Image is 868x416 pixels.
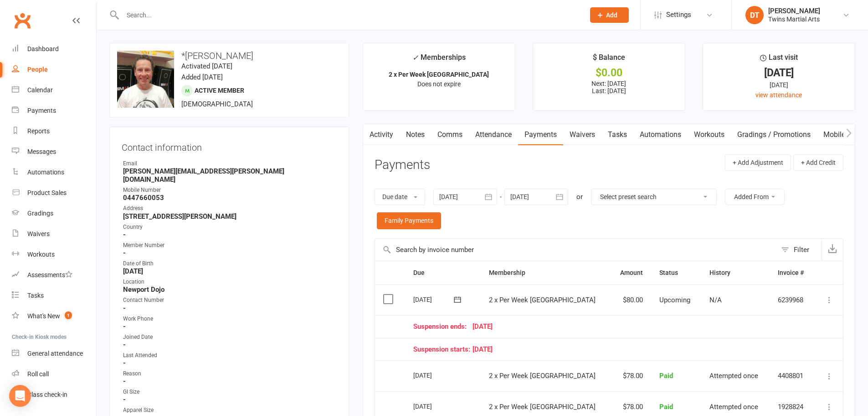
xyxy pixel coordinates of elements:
div: Gradings [27,210,53,217]
button: Due date [375,189,425,205]
span: Suspension starts: [413,346,473,353]
div: Contact Number [123,296,337,305]
div: $0.00 [541,68,677,78]
span: N/A [709,296,722,304]
div: Payments [27,107,56,114]
h3: Payments [375,158,430,172]
strong: - [123,231,337,239]
div: [DATE] [413,292,455,306]
a: Class kiosk mode [12,384,96,405]
h3: *[PERSON_NAME] [117,51,341,61]
th: Invoice # [770,261,814,284]
input: Search... [120,9,578,21]
span: 2 x Per Week [GEOGRAPHIC_DATA] [489,403,596,411]
span: Add [606,11,617,19]
div: [DATE] [413,399,455,413]
td: 6239968 [770,284,814,316]
strong: 0447660053 [123,194,337,202]
div: Country [123,223,337,232]
a: Reports [12,121,96,142]
th: Membership [481,261,610,284]
div: Waivers [27,230,50,237]
strong: 2 x Per Week [GEOGRAPHIC_DATA] [389,71,489,78]
time: Activated [DATE] [181,62,232,70]
strong: [STREET_ADDRESS][PERSON_NAME] [123,212,337,221]
div: Work Phone [123,315,337,323]
td: $78.00 [610,360,651,391]
strong: - [123,304,337,312]
div: Dashboard [27,45,59,53]
a: Tasks [601,124,633,145]
strong: - [123,359,337,367]
a: Roll call [12,364,96,384]
a: Mobile App [817,124,866,145]
a: Product Sales [12,183,96,203]
h3: Contact information [122,139,337,153]
button: Added From [725,189,785,205]
a: Clubworx [11,9,34,32]
p: Next: [DATE] Last: [DATE] [541,80,677,95]
th: Amount [610,261,651,284]
div: Reports [27,127,50,135]
th: Status [651,261,701,284]
a: Gradings / Promotions [731,124,817,145]
strong: - [123,377,337,385]
div: Joined Date [123,333,337,342]
div: Filter [794,244,809,255]
div: Email [123,159,337,168]
div: Roll call [27,370,49,378]
a: Calendar [12,80,96,100]
div: Tasks [27,292,44,299]
span: Settings [666,5,691,25]
a: Dashboard [12,39,96,59]
div: Open Intercom Messenger [9,385,31,407]
a: Automations [12,162,96,183]
div: [DATE] [413,368,455,382]
span: Active member [195,87,244,94]
span: Attempted once [709,403,758,411]
div: Product Sales [27,189,67,196]
div: Last Attended [123,351,337,360]
div: Reason [123,369,337,378]
div: [DATE] [711,68,847,78]
a: Payments [12,100,96,121]
span: Upcoming [659,296,690,304]
div: What's New [27,312,60,320]
button: Add [590,7,629,23]
div: Apparel Size [123,406,337,415]
button: + Add Credit [793,154,843,171]
span: Does not expire [417,80,461,88]
i: ✓ [412,53,418,62]
div: Twins Martial Arts [768,15,820,23]
div: Memberships [412,52,466,68]
div: People [27,66,48,73]
div: Assessments [27,271,72,279]
div: Messages [27,148,56,155]
div: Last visit [760,52,798,68]
span: Paid [659,403,673,411]
span: Suspension ends: [413,323,473,331]
strong: - [123,341,337,349]
th: Due [405,261,481,284]
div: Mobile Number [123,186,337,195]
div: Member Number [123,241,337,250]
div: DT [745,6,764,24]
a: Attendance [469,124,518,145]
a: Notes [400,124,431,145]
a: Workouts [12,244,96,265]
strong: Newport Dojo [123,285,337,294]
div: Address [123,204,337,213]
div: Date of Birth [123,259,337,268]
a: view attendance [755,91,802,99]
td: $80.00 [610,284,651,316]
div: [DATE] [413,346,806,353]
td: 4408801 [770,360,814,391]
a: Workouts [688,124,731,145]
strong: [PERSON_NAME][EMAIL_ADDRESS][PERSON_NAME][DOMAIN_NAME] [123,167,337,184]
span: Attempted once [709,372,758,380]
div: [DATE] [711,80,847,90]
span: 2 x Per Week [GEOGRAPHIC_DATA] [489,296,596,304]
th: History [701,261,770,284]
span: Paid [659,372,673,380]
div: or [576,191,583,202]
